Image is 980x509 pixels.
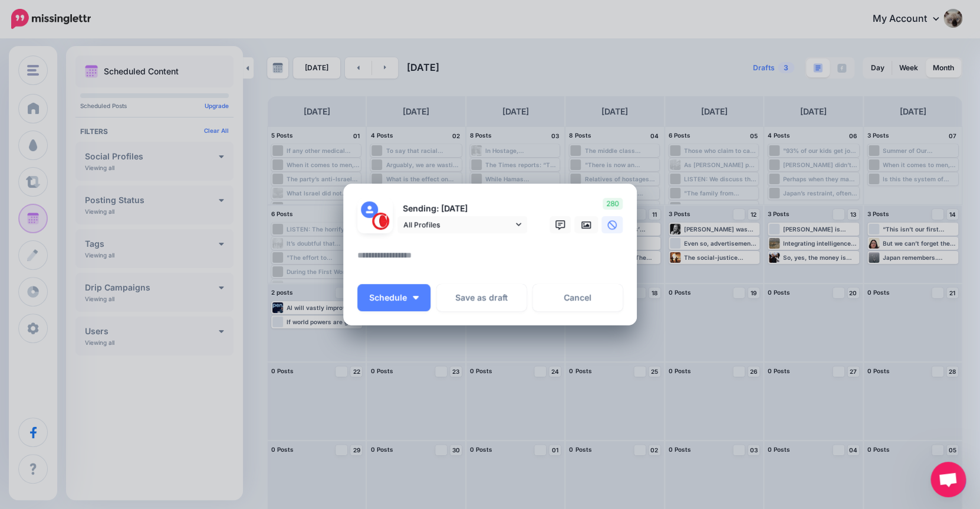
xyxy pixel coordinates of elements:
img: 291864331_468958885230530_187971914351797662_n-bsa127305.png [372,213,389,230]
p: Sending: [DATE] [397,202,527,216]
button: Save as draft [436,284,527,311]
img: arrow-down-white.png [413,296,419,299]
a: Cancel [532,284,623,311]
a: All Profiles [397,216,527,233]
span: 280 [603,198,623,210]
button: Schedule [357,284,430,311]
img: user_default_image.png [361,201,378,218]
span: Schedule [369,293,407,302]
span: All Profiles [403,218,513,231]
